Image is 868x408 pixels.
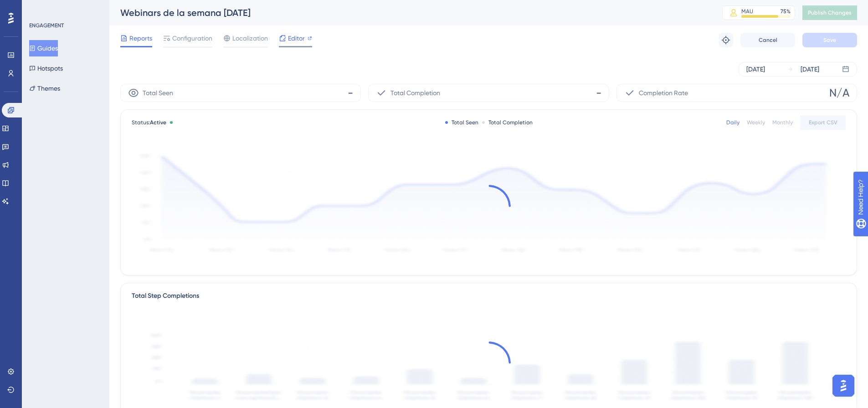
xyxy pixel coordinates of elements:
[747,119,765,126] div: Weekly
[801,64,819,75] div: [DATE]
[802,5,857,20] button: Publish Changes
[829,86,849,100] span: N/A
[830,372,857,399] iframe: UserGuiding AI Assistant Launcher
[29,40,58,56] button: Guides
[132,291,199,301] div: Total Step Completions
[741,8,753,15] div: MAU
[772,119,793,126] div: Monthly
[596,86,601,100] span: -
[808,9,852,16] span: Publish Changes
[800,115,846,130] button: Export CSV
[726,119,740,126] div: Daily
[129,33,152,44] span: Reports
[740,33,795,47] button: Cancel
[823,36,836,44] span: Save
[759,36,777,44] span: Cancel
[120,6,699,19] div: Webinars de la semana [DATE]
[21,2,57,13] span: Need Help?
[288,33,305,44] span: Editor
[348,86,353,100] span: -
[639,87,688,98] span: Completion Rate
[29,22,64,29] div: ENGAGEMENT
[29,60,63,76] button: Hotspots
[746,64,765,75] div: [DATE]
[809,119,837,126] span: Export CSV
[143,87,173,98] span: Total Seen
[232,33,268,44] span: Localization
[29,80,60,97] button: Themes
[150,119,166,126] span: Active
[445,119,478,126] div: Total Seen
[172,33,212,44] span: Configuration
[781,8,791,15] div: 75 %
[390,87,440,98] span: Total Completion
[482,119,533,126] div: Total Completion
[132,119,166,126] span: Status:
[802,33,857,47] button: Save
